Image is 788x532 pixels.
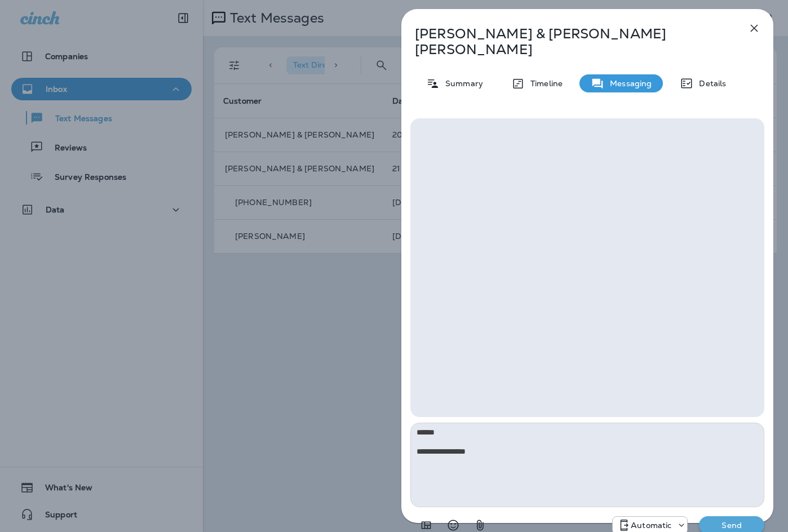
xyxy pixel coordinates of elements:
p: Summary [440,79,483,88]
p: Timeline [525,79,563,88]
p: Details [693,79,726,88]
p: Automatic [631,521,671,530]
p: [PERSON_NAME] & [PERSON_NAME] [PERSON_NAME] [415,26,723,57]
p: Messaging [604,79,652,88]
p: Send [708,520,755,530]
